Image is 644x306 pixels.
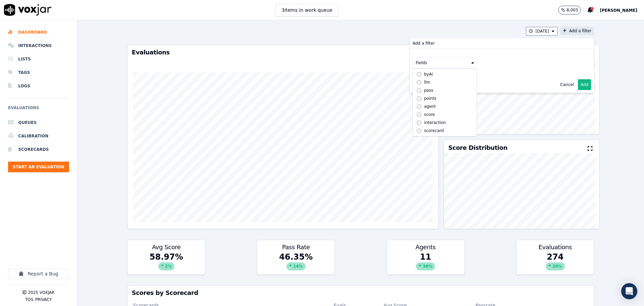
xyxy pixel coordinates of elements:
a: Queues [8,116,69,129]
a: Lists [8,52,69,66]
a: Interactions [8,39,69,52]
input: points [417,96,421,101]
div: 11 [387,252,464,274]
div: pass [424,88,433,93]
a: Logs [8,79,69,93]
div: 2 % [158,262,174,270]
button: Start an Evaluation [8,162,69,172]
h3: Avg Score [132,244,201,250]
button: TOS [25,297,33,302]
div: scorecard [424,128,444,133]
button: 8,003 [558,6,581,14]
h3: Evaluations [521,244,590,250]
div: Open Intercom Messenger [621,283,637,299]
input: llm [417,80,421,85]
div: 58.97 % [128,252,205,274]
input: byAi [417,72,421,77]
div: llm [424,80,430,85]
h3: Score Distribution [448,145,507,151]
div: points [424,96,436,101]
input: agent [417,104,421,109]
img: voxjar logo [4,4,52,16]
p: 2025 Voxjar [28,290,54,295]
input: interaction [417,121,421,125]
a: Dashboard [8,26,69,39]
div: 26 % [546,262,565,270]
div: 14 % [286,262,306,270]
button: 8,003 [558,6,588,14]
h3: Pass Rate [261,244,330,250]
span: [PERSON_NAME] [600,8,637,13]
button: Cancel [560,82,574,87]
div: byAi [424,72,433,77]
h3: Evaluations [132,49,434,55]
p: Add a filter [413,41,435,46]
button: 3items in work queue [276,4,338,16]
div: 38 % [416,262,435,270]
input: scorecard [417,129,421,133]
button: [DATE] [526,27,558,36]
a: Tags [8,66,69,79]
p: 8,003 [567,7,578,13]
button: Add [578,79,591,90]
div: score [424,112,435,117]
div: 274 [517,252,594,274]
button: Add a filterAdd a filter Fields byAi llm pass points agent score interaction scorecard Cancel Add [560,27,594,35]
h3: Agents [391,244,460,250]
button: Fields [413,57,477,69]
h3: Scores by Scorecard [132,290,590,296]
div: 46.35 % [257,252,334,274]
input: score [417,113,421,117]
a: Scorecards [8,143,69,156]
button: Privacy [35,297,52,302]
input: pass [417,88,421,93]
h6: Evaluations [8,104,69,116]
div: interaction [424,120,446,125]
a: Calibration [8,129,69,143]
div: agent [424,104,436,109]
button: Report a Bug [8,269,69,279]
button: [PERSON_NAME] [600,6,644,14]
